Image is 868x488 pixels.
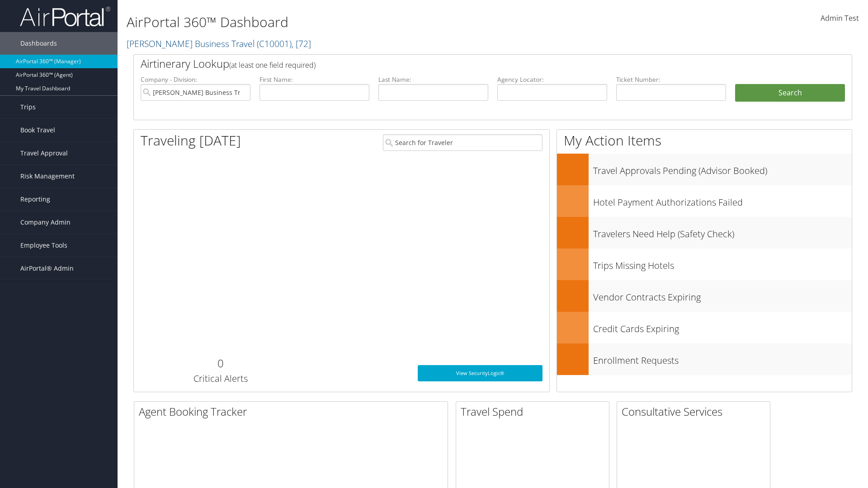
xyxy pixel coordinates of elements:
h2: Travel Spend [461,404,609,419]
a: Credit Cards Expiring [557,312,852,343]
h3: Vendor Contracts Expiring [593,286,852,304]
a: Hotel Payment Authorizations Failed [557,185,852,217]
span: Dashboards [20,32,57,55]
a: [PERSON_NAME] Business Travel [127,38,311,50]
h1: AirPortal 360™ Dashboard [127,13,615,32]
h1: Traveling [DATE] [141,131,241,150]
h3: Enrollment Requests [593,350,852,367]
span: Travel Approval [20,142,68,164]
span: Employee Tools [20,234,67,257]
span: Company Admin [20,211,71,234]
h3: Hotel Payment Authorizations Failed [593,192,852,209]
h2: Agent Booking Tracker [139,404,448,419]
span: Admin Test [821,13,859,23]
a: Vendor Contracts Expiring [557,280,852,312]
span: Risk Management [20,165,75,188]
label: Last Name: [378,75,488,84]
span: AirPortal® Admin [20,257,74,280]
a: Trips Missing Hotels [557,249,852,280]
span: (at least one field required) [229,60,316,70]
h2: 0 [141,356,300,371]
button: Search [735,84,845,102]
a: Enrollment Requests [557,343,852,375]
a: Admin Test [821,5,859,33]
span: Reporting [20,188,50,211]
a: Travelers Need Help (Safety Check) [557,217,852,249]
input: Search for Traveler [383,134,542,151]
span: , [ 72 ] [292,38,311,50]
h3: Travelers Need Help (Safety Check) [593,223,852,240]
h2: Consultative Services [622,404,770,419]
label: Ticket Number: [616,75,726,84]
h3: Travel Approvals Pending (Advisor Booked) [593,160,852,177]
a: Travel Approvals Pending (Advisor Booked) [557,154,852,185]
img: airportal-logo.png [20,6,110,27]
h3: Credit Cards Expiring [593,318,852,335]
span: Book Travel [20,119,55,141]
label: Agency Locator: [497,75,607,84]
label: First Name: [259,75,369,84]
h2: Airtinerary Lookup [141,56,785,71]
a: View SecurityLogic® [418,365,542,381]
span: ( C10001 ) [257,38,292,50]
span: Trips [20,96,36,118]
h1: My Action Items [557,131,852,150]
h3: Critical Alerts [141,372,300,385]
h3: Trips Missing Hotels [593,255,852,272]
label: Company - Division: [141,75,250,84]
